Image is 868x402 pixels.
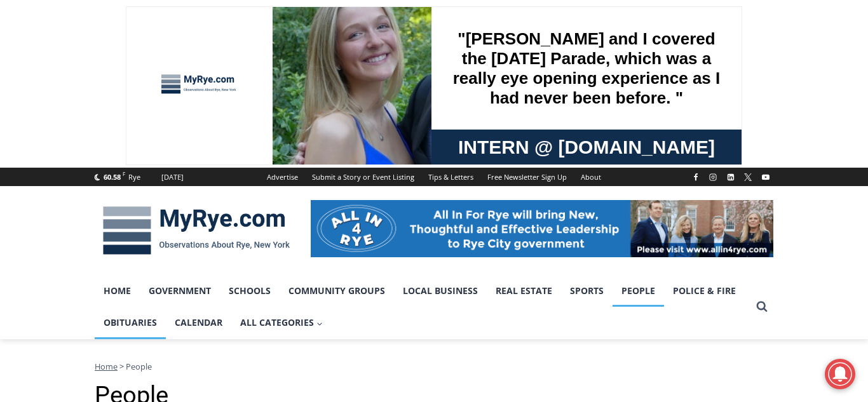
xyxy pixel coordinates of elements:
a: About [574,168,608,186]
a: People [613,275,664,307]
img: All in for Rye [311,200,773,257]
a: Community Groups [280,275,394,307]
a: Home [95,275,140,307]
span: F [123,170,125,177]
div: Rye [128,171,140,183]
a: Submit a Story or Event Listing [305,168,421,186]
img: MyRye.com [95,198,298,264]
a: Linkedin [723,170,738,185]
span: 60.58 [104,172,121,182]
div: "[PERSON_NAME] and I covered the [DATE] Parade, which was a really eye opening experience as I ha... [321,1,600,123]
a: Calendar [166,307,231,338]
nav: Primary Navigation [95,275,750,339]
a: Free Newsletter Sign Up [480,168,574,186]
a: X [740,170,756,185]
nav: Breadcrumbs [95,360,773,373]
span: > [119,361,124,372]
button: View Search Form [750,295,773,318]
a: Government [140,275,220,307]
a: Open Tues. - Sun. [PHONE_NUMBER] [1,128,128,158]
span: People [126,361,152,372]
a: Intern @ [DOMAIN_NAME] [306,123,616,158]
span: Intern @ [DOMAIN_NAME] [332,126,589,155]
a: Real Estate [487,275,561,307]
a: YouTube [758,170,773,185]
a: Local Business [394,275,487,307]
a: Instagram [705,170,721,185]
span: Open Tues. - Sun. [PHONE_NUMBER] [4,131,125,179]
a: Tips & Letters [421,168,480,186]
a: Schools [220,275,280,307]
button: Child menu of All Categories [231,307,332,338]
div: [DATE] [161,171,184,183]
div: "Chef [PERSON_NAME] omakase menu is nirvana for lovers of great Japanese food." [130,79,180,152]
a: Sports [561,275,613,307]
a: Home [95,361,118,372]
a: Police & Fire [664,275,745,307]
a: Advertise [260,168,305,186]
a: Obituaries [95,307,166,338]
nav: Secondary Navigation [260,168,608,186]
a: Facebook [688,170,703,185]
